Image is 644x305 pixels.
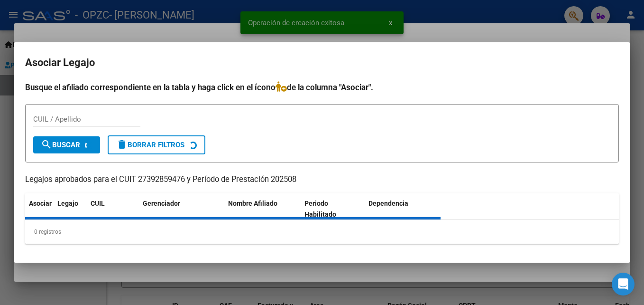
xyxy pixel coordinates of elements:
[224,193,301,225] datatable-header-cell: Nombre Afiliado
[87,193,139,225] datatable-header-cell: CUIL
[301,193,365,225] datatable-header-cell: Periodo Habilitado
[25,193,54,225] datatable-header-cell: Asociar
[139,193,224,225] datatable-header-cell: Gerenciador
[41,141,80,149] span: Buscar
[108,135,205,154] button: Borrar Filtros
[41,139,52,150] mat-icon: search
[25,174,619,186] p: Legajos aprobados para el CUIT 27392859476 y Período de Prestación 202508
[25,220,619,244] div: 0 registros
[612,273,635,295] div: Open Intercom Messenger
[33,136,100,153] button: Buscar
[116,141,184,149] span: Borrar Filtros
[29,200,52,207] span: Asociar
[25,81,619,94] h4: Busque el afiliado correspondiente en la tabla y haga click en el ícono de la columna "Asociar".
[143,200,180,207] span: Gerenciador
[304,200,336,218] span: Periodo Habilitado
[54,193,87,225] datatable-header-cell: Legajo
[57,200,78,207] span: Legajo
[91,200,105,207] span: CUIL
[365,193,441,225] datatable-header-cell: Dependencia
[228,200,277,207] span: Nombre Afiliado
[116,139,128,150] mat-icon: delete
[25,54,619,72] h2: Asociar Legajo
[368,200,408,207] span: Dependencia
